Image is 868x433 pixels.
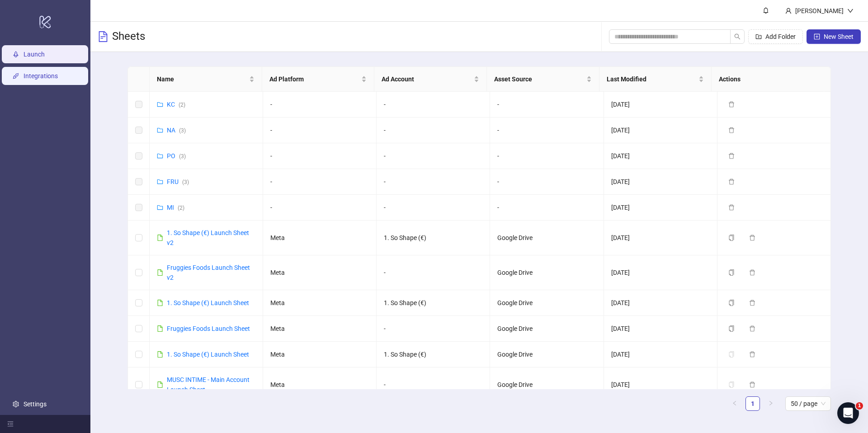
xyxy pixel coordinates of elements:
[167,351,249,358] a: 1. So Shape (€) Launch Sheet
[182,179,189,185] span: ( 3 )
[150,67,262,92] th: Name
[604,316,717,342] td: [DATE]
[734,33,741,40] span: search
[490,169,604,195] td: -
[490,92,604,118] td: -
[157,153,163,159] span: folder
[377,290,490,316] td: 1. So Shape (€)
[604,195,717,221] td: [DATE]
[157,325,163,332] span: file
[263,118,377,143] td: -
[377,143,490,169] td: -
[599,67,712,92] th: Last Modified
[856,402,863,409] span: 1
[490,290,604,316] td: Google Drive
[112,29,145,44] h3: Sheets
[604,342,717,367] td: [DATE]
[178,205,184,211] span: ( 2 )
[604,143,717,169] td: [DATE]
[24,72,58,80] a: Integrations
[604,290,717,316] td: [DATE]
[167,178,189,185] a: FRU(3)
[604,118,717,143] td: [DATE]
[490,221,604,255] td: Google Drive
[157,179,163,185] span: folder
[269,74,360,84] span: Ad Platform
[490,367,604,402] td: Google Drive
[167,229,249,246] a: 1. So Shape (€) Launch Sheet v2
[377,169,490,195] td: -
[604,169,717,195] td: [DATE]
[263,290,377,316] td: Meta
[807,29,861,44] button: New Sheet
[768,400,774,406] span: right
[157,101,163,108] span: folder
[157,381,163,388] span: file
[377,195,490,221] td: -
[814,33,820,40] span: plus-square
[377,255,490,290] td: -
[487,67,599,92] th: Asset Source
[728,325,735,332] span: copy
[604,221,717,255] td: [DATE]
[728,204,735,211] span: delete
[785,8,792,14] span: user
[745,396,760,411] li: 1
[749,269,755,276] span: delete
[749,351,755,358] span: delete
[763,7,769,14] span: bell
[262,67,375,92] th: Ad Platform
[604,255,717,290] td: [DATE]
[490,195,604,221] td: -
[728,153,735,159] span: delete
[263,221,377,255] td: Meta
[377,118,490,143] td: -
[167,204,184,211] a: MI(2)
[167,152,186,160] a: PO(3)
[746,397,759,410] a: 1
[490,316,604,342] td: Google Drive
[157,204,163,211] span: folder
[24,51,45,58] a: Launch
[167,325,250,332] a: Fruggies Foods Launch Sheet
[263,92,377,118] td: -
[791,397,826,410] span: 50 / page
[167,101,185,108] a: KC(2)
[24,400,47,408] a: Settings
[382,74,472,84] span: Ad Account
[749,235,755,241] span: delete
[263,342,377,367] td: Meta
[727,396,742,411] li: Previous Page
[263,316,377,342] td: Meta
[167,376,250,393] a: MUSC INTIME - Main Account Launch Sheet
[157,235,163,241] span: file
[755,33,762,40] span: folder-add
[377,367,490,402] td: -
[490,342,604,367] td: Google Drive
[728,127,735,133] span: delete
[377,221,490,255] td: 1. So Shape (€)
[377,92,490,118] td: -
[179,127,186,134] span: ( 3 )
[263,169,377,195] td: -
[263,195,377,221] td: -
[263,367,377,402] td: Meta
[749,300,755,306] span: delete
[749,381,755,388] span: delete
[374,67,487,92] th: Ad Account
[728,101,735,108] span: delete
[490,255,604,290] td: Google Drive
[263,255,377,290] td: Meta
[785,396,831,411] div: Page Size
[727,396,742,411] button: left
[765,33,796,40] span: Add Folder
[725,379,742,390] button: The sheet needs to be migrated before it can be duplicated. Please open the sheet to migrate it.
[263,143,377,169] td: -
[749,325,755,332] span: delete
[604,92,717,118] td: [DATE]
[377,342,490,367] td: 1. So Shape (€)
[764,396,778,411] button: right
[157,127,163,133] span: folder
[764,396,778,411] li: Next Page
[728,179,735,185] span: delete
